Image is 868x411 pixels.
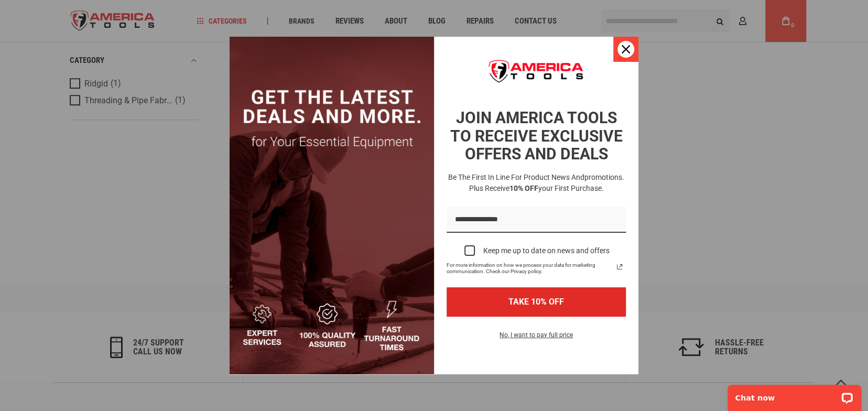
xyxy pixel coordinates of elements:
[447,262,613,275] span: For more information on how we process your data for marketing communication. Check our Privacy p...
[491,329,581,347] button: No, I want to pay full price
[721,378,868,411] iframe: LiveChat chat widget
[622,45,630,53] svg: close icon
[613,37,638,62] button: Close
[444,172,628,194] h3: Be the first in line for product news and
[613,261,626,273] a: Read our Privacy Policy
[447,207,626,233] input: Email field
[450,109,623,163] strong: JOIN AMERICA TOOLS TO RECEIVE EXCLUSIVE OFFERS AND DEALS
[613,261,626,273] svg: link icon
[469,173,625,192] span: promotions. Plus receive your first purchase.
[447,287,626,316] button: TAKE 10% OFF
[509,184,538,192] strong: 10% OFF
[483,246,610,255] div: Keep me up to date on news and offers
